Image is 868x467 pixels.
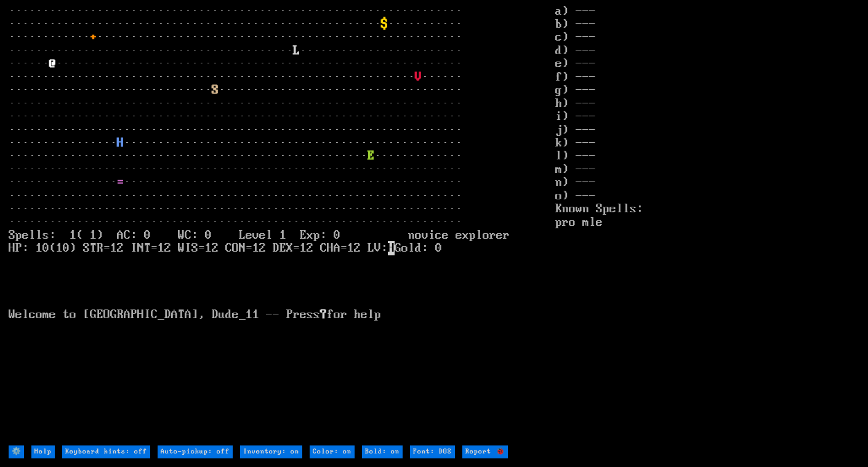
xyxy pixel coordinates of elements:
font: V [415,70,422,84]
input: Report 🐞 [462,445,508,458]
stats: a) --- b) --- c) --- d) --- e) --- f) --- g) --- h) --- i) --- j) --- k) --- l) --- m) --- n) ---... [555,5,859,444]
font: H [117,136,124,150]
input: Font: DOS [410,445,455,458]
font: = [117,175,124,190]
input: Color: on [310,445,355,458]
larn: ··································································· ·····························... [9,5,555,444]
input: Help [31,445,55,458]
font: + [90,30,97,44]
input: Keyboard hints: off [62,445,150,458]
input: Inventory: on [240,445,302,458]
input: Auto-pickup: off [158,445,233,458]
input: Bold: on [362,445,403,458]
b: ? [320,308,327,322]
mark: H [388,241,395,255]
font: L [293,44,300,58]
font: @ [49,57,56,71]
font: S [212,83,219,97]
font: E [368,149,374,163]
font: $ [381,17,388,31]
input: ⚙️ [9,445,24,458]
